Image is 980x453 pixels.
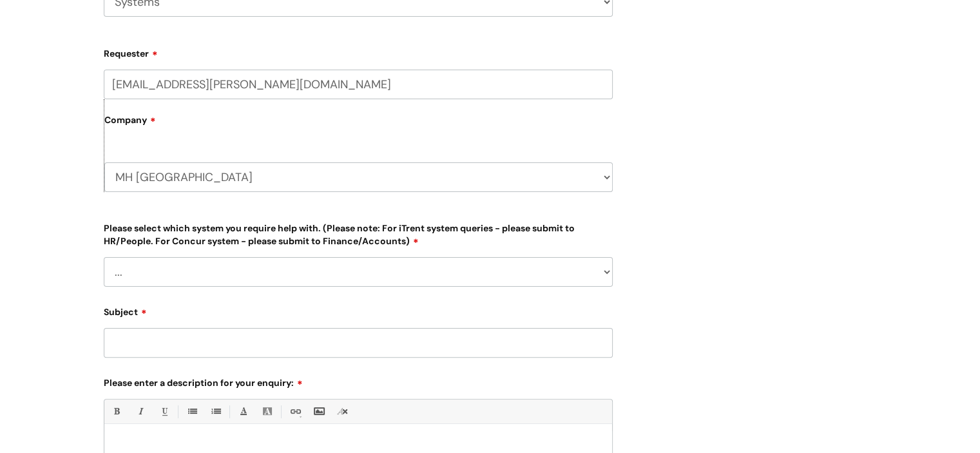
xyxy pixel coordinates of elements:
a: Underline(Ctrl-U) [156,403,172,419]
label: Please select which system you require help with. (Please note: For iTrent system queries - pleas... [104,220,613,247]
a: Back Color [259,403,275,419]
label: Company [104,110,613,139]
a: 1. Ordered List (Ctrl-Shift-8) [207,403,224,419]
a: Link [287,403,303,419]
a: Font Color [235,403,251,419]
a: Insert Image... [311,403,327,419]
a: Italic (Ctrl-I) [132,403,148,419]
a: Bold (Ctrl-B) [108,403,124,419]
label: Subject [104,302,613,318]
a: • Unordered List (Ctrl-Shift-7) [184,403,200,419]
label: Requester [104,44,613,59]
input: Email [104,70,613,99]
a: Remove formatting (Ctrl-\) [334,403,351,419]
label: Please enter a description for your enquiry: [104,373,613,389]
